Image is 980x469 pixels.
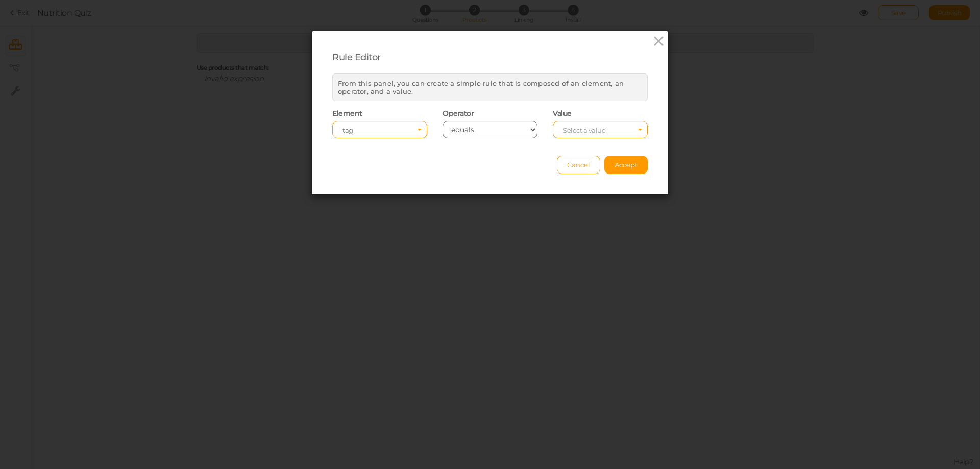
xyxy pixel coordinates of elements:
span: Accept [615,161,638,169]
span: Value [553,109,572,118]
span: tag [342,127,410,134]
span: From this panel, you can create a simple rule that is composed of an element, an operator, and a ... [338,79,624,95]
span: Select box activate [332,121,427,138]
span: Select a value [563,126,605,134]
span: Element [332,109,362,118]
span: Cancel [567,161,590,169]
span: Select box activate [553,121,648,138]
span: Operator [443,109,474,118]
button: Cancel [557,156,600,174]
span: Rule Editor [332,52,381,63]
button: Accept [604,156,648,174]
